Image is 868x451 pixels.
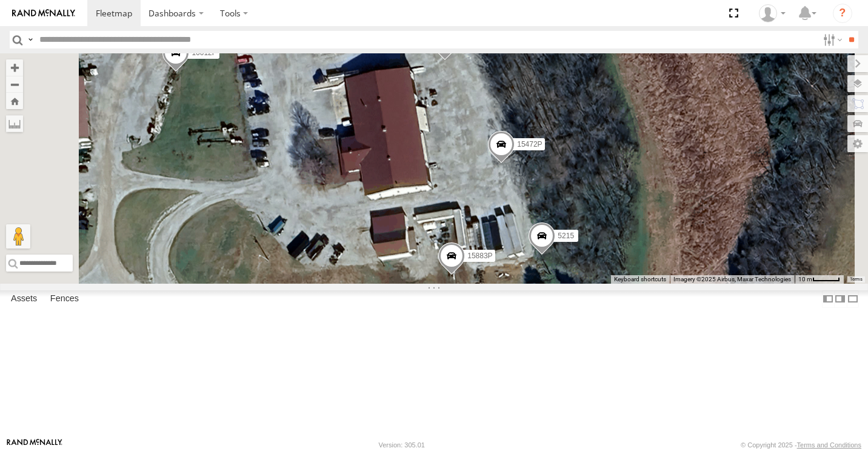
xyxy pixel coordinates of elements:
span: 15472P [517,140,542,149]
div: © Copyright 2025 - [741,441,861,449]
span: 16012P [192,48,216,57]
a: Visit our Website [7,439,62,451]
button: Zoom Home [6,93,23,109]
label: Measure [6,115,23,132]
div: Paul Withrow [755,4,790,22]
label: Map Settings [847,135,868,152]
button: Map Scale: 10 m per 42 pixels [795,275,844,284]
label: Fences [44,290,85,307]
span: 10 m [798,276,812,282]
label: Search Filter Options [818,31,844,48]
label: Dock Summary Table to the Left [822,290,834,308]
i: ? [833,4,852,23]
button: Zoom out [6,76,23,93]
label: Dock Summary Table to the Right [834,290,846,308]
div: Version: 305.01 [379,441,425,449]
label: Hide Summary Table [847,290,859,308]
a: Terms [850,277,863,282]
span: 15883P [467,252,492,260]
button: Keyboard shortcuts [614,275,666,284]
span: Imagery ©2025 Airbus, Maxar Technologies [673,276,791,282]
label: Assets [5,290,43,307]
span: 5215 [558,232,574,240]
label: Search Query [25,31,35,48]
img: rand-logo.svg [12,9,75,18]
a: Terms and Conditions [797,441,861,449]
button: Drag Pegman onto the map to open Street View [6,224,30,249]
button: Zoom in [6,59,23,76]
